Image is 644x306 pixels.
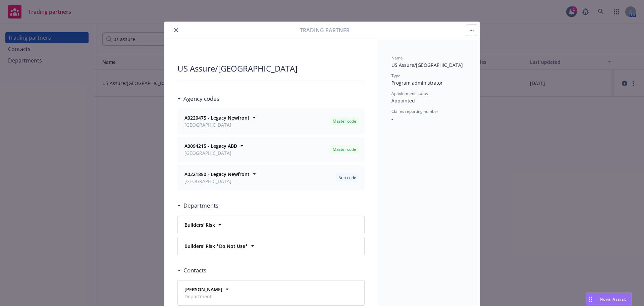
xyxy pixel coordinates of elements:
[177,201,218,210] div: Departments
[586,293,594,306] div: Drag to move
[391,108,438,114] span: Claims reporting number
[184,143,237,149] strong: A0094215 - Legacy ABD
[391,116,393,122] span: -
[391,55,403,61] span: Name
[184,149,237,157] span: [GEOGRAPHIC_DATA]
[183,94,219,103] h3: Agency codes
[391,62,463,68] span: US Assure/[GEOGRAPHIC_DATA]
[391,97,415,104] span: Appointed
[177,94,219,103] div: Agency codes
[184,178,250,185] span: [GEOGRAPHIC_DATA]
[184,222,215,228] strong: Builders' Risk
[184,293,222,300] span: Department
[183,266,206,275] h3: Contacts
[586,293,632,306] button: Nova Assist
[184,171,250,177] strong: A0221850 - Legacy Newfront
[333,146,356,152] span: Master code
[600,296,626,302] span: Nova Assist
[339,175,356,181] span: Sub-code
[184,243,248,249] strong: Builders' Risk *Do Not Use*
[183,201,218,210] h3: Departments
[391,91,428,96] span: Appointment status
[391,73,400,79] span: Type
[184,121,250,128] span: [GEOGRAPHIC_DATA]
[333,118,356,124] span: Master code
[184,115,250,121] strong: A0220475 - Legacy Newfront
[184,286,222,293] strong: [PERSON_NAME]
[391,80,443,86] span: Program administrator
[172,26,180,34] button: close
[177,63,365,74] div: US Assure/[GEOGRAPHIC_DATA]
[177,266,206,275] div: Contacts
[300,26,350,34] span: Trading partner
